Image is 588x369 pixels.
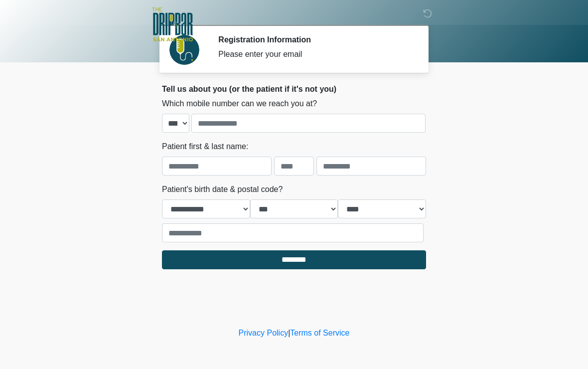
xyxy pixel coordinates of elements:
label: Patient's birth date & postal code? [162,184,283,195]
div: Please enter your email [218,48,411,60]
a: Privacy Policy [239,329,289,337]
a: | [288,329,290,337]
h2: Tell us about you (or the patient if it's not you) [162,84,426,94]
img: The DRIPBaR - San Antonio Fossil Creek Logo [152,7,193,42]
a: Terms of Service [290,329,349,337]
img: Agent Avatar [169,35,199,65]
label: Patient first & last name: [162,141,248,153]
label: Which mobile number can we reach you at? [162,98,317,110]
